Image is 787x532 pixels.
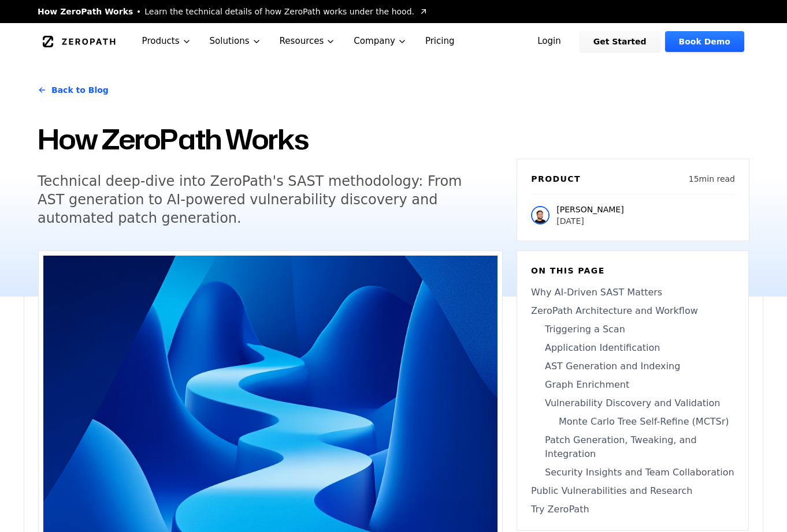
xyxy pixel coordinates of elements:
a: Book Demo [665,31,744,52]
a: Public Vulnerabilities and Research [531,484,734,498]
a: How ZeroPath WorksLearn the technical details of how ZeroPath works under the hood. [38,6,428,17]
a: Security Insights and Team Collaboration [531,466,734,479]
a: Application Identification [531,341,734,355]
span: How ZeroPath Works [38,6,133,17]
button: Products [133,23,201,59]
a: Try ZeroPath [531,503,734,516]
h6: On this page [531,265,734,276]
span: Learn the technical details of how ZeroPath works under the hood. [144,6,414,17]
h6: Product [531,173,581,185]
a: Pricing [416,23,464,59]
a: Get Started [580,31,660,52]
a: Login [524,31,575,52]
img: Raphael Karger [531,206,550,224]
a: Triggering a Scan [531,323,734,336]
a: Graph Enrichment [531,378,734,392]
nav: Global [24,23,763,59]
a: Why AI-Driven SAST Matters [531,286,734,299]
button: Company [344,23,416,59]
button: Solutions [201,23,270,59]
a: Monte Carlo Tree Self-Refine (MCTSr) [531,415,734,429]
button: Resources [270,23,345,59]
p: 15 min read [689,173,735,185]
a: Back to Blog [38,74,109,106]
p: [PERSON_NAME] [556,204,623,215]
h1: How ZeroPath Works [38,120,503,158]
h5: Technical deep-dive into ZeroPath's SAST methodology: From AST generation to AI-powered vulnerabi... [38,172,481,227]
a: AST Generation and Indexing [531,359,734,373]
a: Vulnerability Discovery and Validation [531,396,734,410]
a: ZeroPath Architecture and Workflow [531,304,734,318]
p: [DATE] [556,215,623,227]
a: Patch Generation, Tweaking, and Integration [531,433,734,461]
